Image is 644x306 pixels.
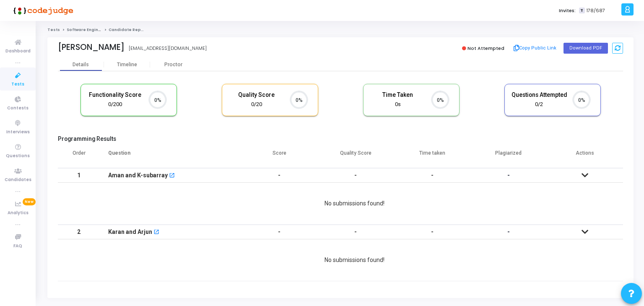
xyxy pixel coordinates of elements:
[13,243,22,250] span: FAQ
[153,230,159,236] mat-icon: open_in_new
[467,45,504,52] span: Not Attempted
[58,168,100,183] td: 1
[67,27,106,32] a: Software Engineer
[241,225,317,239] td: -
[150,62,196,68] div: Proctor
[563,43,608,54] button: Download PDF
[117,62,137,68] div: Timeline
[129,45,207,52] div: [EMAIL_ADDRESS][DOMAIN_NAME]
[8,210,29,217] span: Analytics
[394,145,470,168] th: Time taken
[6,153,30,160] span: Questions
[241,145,317,168] th: Score
[511,91,567,99] h5: Questions Attempted
[587,7,605,14] span: 178/687
[58,145,100,168] th: Order
[100,145,241,168] th: Question
[47,27,60,32] a: Tests
[87,91,143,99] h5: Functionality Score
[579,8,584,14] span: T
[511,42,559,54] button: Copy Public Link
[169,173,175,179] mat-icon: open_in_new
[47,27,634,33] nav: breadcrumb
[72,253,637,267] div: No submissions found!
[87,101,143,109] div: 0/200
[11,81,24,88] span: Tests
[370,101,426,109] div: 0s
[58,225,100,239] td: 2
[394,168,470,183] td: -
[470,145,547,168] th: Plagiarized
[394,225,470,239] td: -
[73,62,89,68] div: Details
[108,225,152,239] div: Karan and Arjun
[229,91,285,99] h5: Quality Score
[241,168,317,183] td: -
[370,91,426,99] h5: Time Taken
[109,27,147,32] span: Candidate Report
[317,145,394,168] th: Quality Score
[23,198,36,205] span: New
[511,101,567,109] div: 0/2
[10,2,73,19] img: logo
[72,197,637,210] div: No submissions found!
[229,101,285,109] div: 0/20
[559,7,576,14] label: Invites:
[317,225,394,239] td: -
[108,169,168,182] div: Aman and K-subarray
[6,129,30,136] span: Interviews
[507,172,510,179] span: -
[547,145,623,168] th: Actions
[507,228,510,235] span: -
[7,105,29,112] span: Contests
[58,42,125,52] div: [PERSON_NAME]
[58,135,623,143] h5: Programming Results
[5,48,31,55] span: Dashboard
[5,176,31,184] span: Candidates
[317,168,394,183] td: -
